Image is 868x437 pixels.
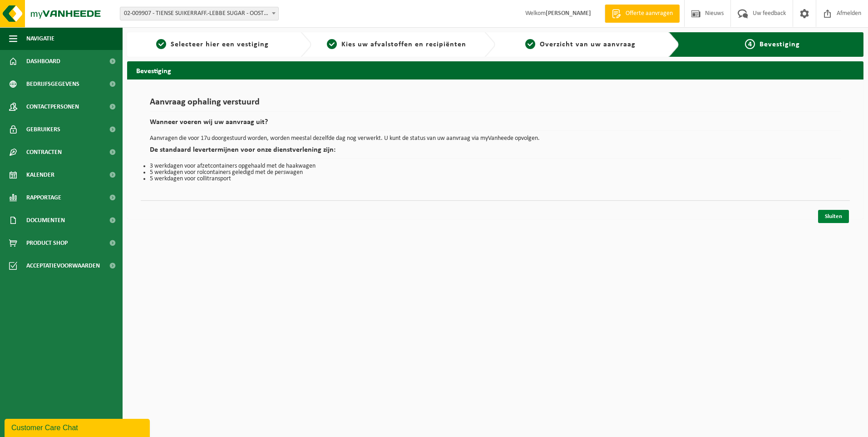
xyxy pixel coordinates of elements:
[171,41,269,48] span: Selecteer hier een vestiging
[5,417,152,437] iframe: chat widget
[26,95,79,118] span: Contactpersonen
[150,135,841,142] p: Aanvragen die voor 17u doorgestuurd worden, worden meestal dezelfde dag nog verwerkt. U kunt de s...
[26,209,65,232] span: Documenten
[818,210,849,223] a: Sluiten
[150,146,841,159] h2: De standaard levertermijnen voor onze dienstverlening zijn:
[26,141,62,164] span: Contracten
[132,39,293,50] a: 1Selecteer hier een vestiging
[120,7,279,20] span: 02-009907 - TIENSE SUIKERRAFF.-LEBBE SUGAR - OOSTKAMP
[26,164,54,186] span: Kalender
[26,50,60,73] span: Dashboard
[540,41,636,48] span: Overzicht van uw aanvraag
[26,73,79,95] span: Bedrijfsgegevens
[525,39,535,49] span: 3
[127,61,863,79] h2: Bevestiging
[605,5,680,23] a: Offerte aanvragen
[623,9,675,18] span: Offerte aanvragen
[26,27,54,50] span: Navigatie
[500,39,661,50] a: 3Overzicht van uw aanvraag
[26,254,100,277] span: Acceptatievoorwaarden
[341,41,466,48] span: Kies uw afvalstoffen en recipiënten
[150,98,841,112] h1: Aanvraag ophaling verstuurd
[150,176,841,182] li: 5 werkdagen voor collitransport
[745,39,755,49] span: 4
[546,10,591,17] strong: [PERSON_NAME]
[316,39,478,50] a: 2Kies uw afvalstoffen en recipiënten
[150,119,841,131] h2: Wanneer voeren wij uw aanvraag uit?
[156,39,166,49] span: 1
[150,163,841,169] li: 3 werkdagen voor afzetcontainers opgehaald met de haakwagen
[150,169,841,176] li: 5 werkdagen voor rolcontainers geledigd met de perswagen
[26,118,60,141] span: Gebruikers
[327,39,337,49] span: 2
[120,7,278,20] span: 02-009907 - TIENSE SUIKERRAFF.-LEBBE SUGAR - OOSTKAMP
[759,41,800,48] span: Bevestiging
[26,186,61,209] span: Rapportage
[26,232,68,254] span: Product Shop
